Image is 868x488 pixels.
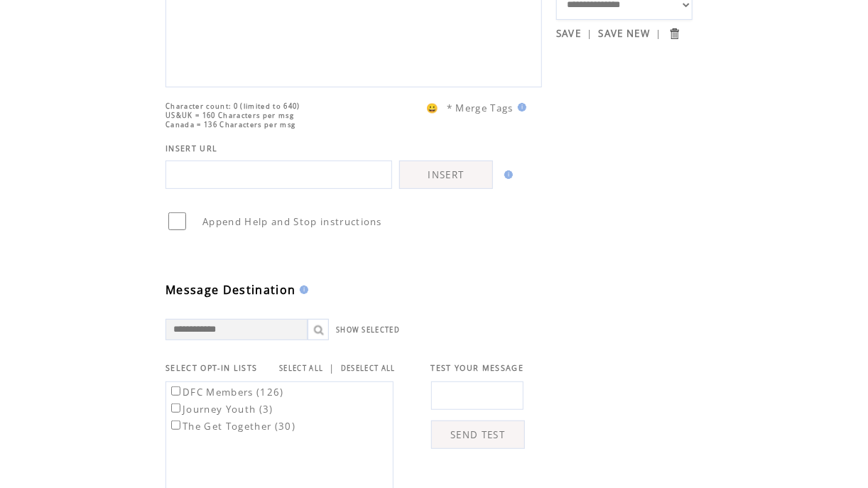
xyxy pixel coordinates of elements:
a: DESELECT ALL [341,364,396,373]
span: US&UK = 160 Characters per msg [166,111,294,120]
span: Append Help and Stop instructions [202,215,382,228]
input: DFC Members (126) [171,386,180,396]
span: SELECT OPT-IN LISTS [166,363,257,373]
label: Journey Youth (3) [168,403,273,416]
span: | [587,27,592,40]
input: Journey Youth (3) [171,403,180,413]
span: Canada = 136 Characters per msg [166,120,295,129]
a: SELECT ALL [279,364,323,373]
a: INSERT [399,161,493,189]
a: SEND TEST [431,421,525,449]
span: | [329,362,335,374]
span: Message Destination [166,282,295,298]
label: The Get Together (30) [168,420,295,433]
a: SAVE [556,27,581,40]
a: SAVE NEW [599,27,651,40]
span: * Merge Tags [447,102,514,114]
span: TEST YOUR MESSAGE [431,363,524,373]
span: INSERT URL [166,143,217,153]
span: Character count: 0 (limited to 640) [166,102,300,111]
label: DFC Members (126) [168,386,284,398]
span: 😀 [427,102,440,114]
span: | [656,27,661,40]
input: Submit [668,27,681,40]
img: help.gif [500,170,513,179]
img: help.gif [295,286,308,294]
img: help.gif [514,103,526,112]
a: SHOW SELECTED [336,325,400,335]
input: The Get Together (30) [171,421,180,430]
